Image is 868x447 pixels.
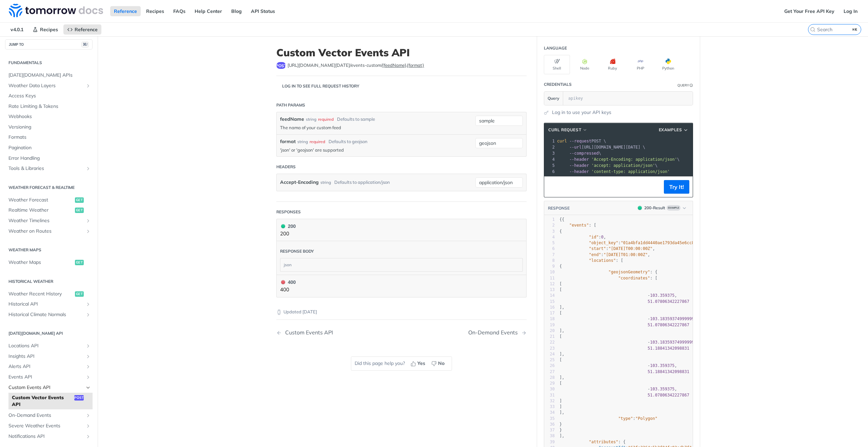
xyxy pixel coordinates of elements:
span: https://api.tomorrow.io/v4/events-custom/{feedName}.{format} [288,62,424,69]
div: 1 [544,217,555,222]
div: 1 [544,138,556,144]
a: Weather on RoutesShow subpages for Weather on Routes [5,226,93,236]
span: 103.359375 [650,387,674,391]
span: ], [559,433,565,438]
span: 200 [281,224,285,228]
p: 'json' or 'geojson' are supported [280,147,472,153]
span: "coordinates" [618,276,650,280]
h2: Weather Maps [5,247,93,253]
span: , [559,293,677,298]
button: Hide [684,95,691,102]
span: [DATE][DOMAIN_NAME] APIs [8,72,91,79]
span: Historical Climate Normals [8,311,84,318]
div: Credentials [544,81,572,88]
button: Node [572,55,598,74]
span: --compressed [569,151,599,156]
div: Language [544,45,567,51]
div: 200 200200 [276,241,527,275]
span: } [559,422,562,427]
span: : , [559,235,606,239]
button: Show subpages for Locations API [85,343,91,349]
span: 200 [638,206,642,210]
div: 28 [544,375,555,381]
span: Webhooks [8,113,91,120]
span: Weather Timelines [8,217,84,224]
a: Weather TimelinesShow subpages for Weather Timelines [5,216,93,226]
span: "geojsonGeometry" [609,270,650,274]
label: feedName [280,116,304,123]
span: : [ [559,223,596,228]
i: Information [690,84,693,87]
a: Webhooks [5,112,93,122]
span: : { [559,270,657,274]
span: Insights API [8,353,84,360]
span: Versioning [8,124,91,131]
span: ] [559,404,562,409]
div: string [320,177,331,187]
span: : { [559,440,626,444]
span: ], [559,375,565,380]
div: 24 [544,351,555,357]
span: ], [559,328,565,333]
span: Weather Data Layers [8,82,84,89]
label: format [280,138,296,145]
div: On-Demand Events [468,329,521,336]
span: 'Accept-Encoding: application/json' [591,157,677,162]
a: Custom Vector Events APIpost [8,393,93,409]
span: Notifications API [8,433,84,440]
span: 51.18841342098831 [648,369,689,374]
a: Recipes [29,24,62,35]
a: Historical Climate NormalsShow subpages for Historical Climate Normals [5,310,93,320]
span: \ [557,163,657,168]
a: Realtime Weatherget [5,205,93,215]
span: Weather on Routes [8,228,84,235]
span: [ [559,311,562,315]
div: Defaults to geojson [329,138,368,145]
h2: Fundamentals [5,60,93,66]
a: Weather Data LayersShow subpages for Weather Data Layers [5,81,93,91]
svg: Search [810,27,815,32]
button: Hide subpages for Custom Events API [85,385,91,390]
span: Weather Recent History [8,291,73,297]
button: RESPONSE [548,205,570,212]
span: : [ [559,276,657,280]
span: Locations API [8,343,84,349]
div: 16 [544,305,555,310]
a: Log in to use your API keys [552,109,611,116]
a: Help Center [191,6,226,16]
div: 9 [544,264,555,269]
button: Shell [544,55,570,74]
a: Weather Mapsget [5,257,93,268]
a: Events APIShow subpages for Events API [5,372,93,382]
a: Reference [63,24,101,35]
div: Headers [276,164,296,170]
a: Weather Forecastget [5,195,93,205]
div: Defaults to sample [337,116,375,123]
a: Versioning [5,122,93,132]
div: 4 [544,156,556,162]
label: Accept-Encoding [280,177,319,187]
div: 19 [544,322,555,328]
span: "01a4bfa1dd4440ae1793da45e6cc89d0" [621,240,704,245]
span: "attributes" [589,440,618,444]
button: 200 200200 [280,222,523,238]
button: Query [544,92,563,105]
span: , [559,340,697,345]
div: 37 [544,427,555,433]
div: Did this page help you? [351,356,452,371]
span: Query [548,95,559,101]
span: --header [569,163,589,168]
h2: [DATE][DOMAIN_NAME] API [5,330,93,336]
span: - [648,340,650,345]
span: : , [559,240,707,245]
span: ], [559,352,565,356]
div: 21 [544,334,555,339]
span: 51.07806342227867 [648,323,689,327]
div: 12 [544,281,555,287]
button: Show subpages for Weather Timelines [85,218,91,223]
input: apikey [565,92,684,105]
span: Error Handling [8,155,91,162]
span: "Polygon" [635,416,657,421]
span: 103.18359374999999 [650,316,694,321]
div: 26 [544,363,555,369]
